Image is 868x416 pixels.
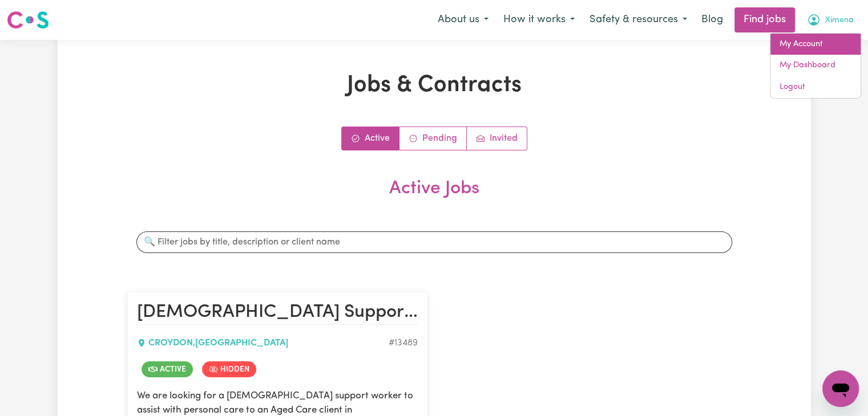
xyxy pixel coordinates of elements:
h1: Jobs & Contracts [127,72,741,99]
iframe: Botón para iniciar la ventana de mensajería [822,370,859,407]
a: Active jobs [342,127,399,150]
button: About us [430,8,496,32]
span: Job is active [142,361,193,377]
h2: Female Support Worker Needed ONE OFF For Personal Care - Croydon, NSW [137,301,418,324]
a: Find jobs [734,7,795,32]
button: Safety & resources [582,8,695,32]
a: Job invitations [467,127,527,150]
a: Contracts pending review [399,127,467,150]
div: My Account [770,33,861,99]
button: How it works [496,8,582,32]
div: CROYDON , [GEOGRAPHIC_DATA] [137,336,389,350]
img: Careseekers logo [7,10,49,30]
a: My Account [770,34,861,55]
a: Logout [770,76,861,98]
h2: Active Jobs [127,178,741,218]
span: Job is hidden [202,361,256,377]
span: Ximena [825,14,854,27]
input: 🔍 Filter jobs by title, description or client name [136,231,732,253]
div: Job ID #13489 [389,336,418,350]
a: My Dashboard [770,55,861,76]
button: My Account [800,8,861,32]
a: Careseekers logo [7,7,49,33]
a: Blog [695,7,730,32]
